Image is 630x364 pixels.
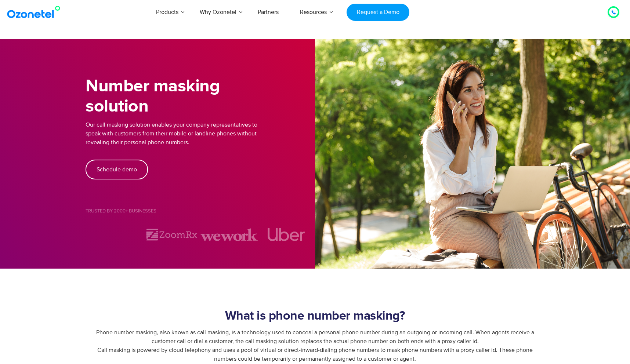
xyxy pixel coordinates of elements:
[86,209,315,214] h5: Trusted by 2000+ Businesses
[200,228,258,241] div: 3 of 7
[145,228,198,241] img: zoomrx.svg
[97,167,137,172] span: Schedule demo
[268,228,305,241] img: uber.svg
[86,309,544,324] h2: What is phone number masking?
[86,230,143,239] div: 1 of 7
[143,228,200,241] div: 2 of 7
[200,228,258,241] img: wework.svg
[86,76,315,117] h1: Number masking solution
[86,228,315,241] div: Image Carousel
[86,160,148,179] a: Schedule demo
[258,228,315,241] div: 4 of 7
[96,329,534,363] span: Phone number masking, also known as call masking, is a technology used to conceal a personal phon...
[347,4,409,21] a: Request a Demo
[86,120,315,147] p: Our call masking solution enables your company representatives to speak with customers from their...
